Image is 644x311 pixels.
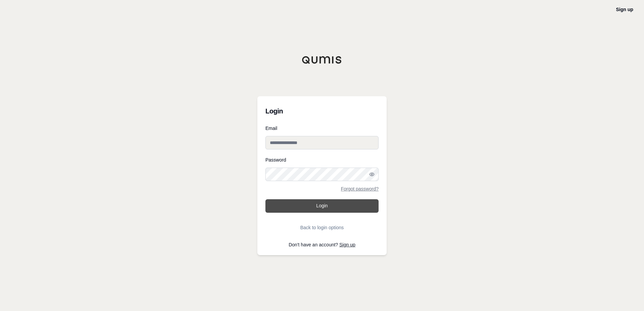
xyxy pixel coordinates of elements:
[265,242,379,247] p: Don't have an account?
[265,104,379,118] h3: Login
[265,199,379,213] button: Login
[302,56,342,64] img: Qumis
[265,126,379,131] label: Email
[340,242,355,247] a: Sign up
[265,221,379,234] button: Back to login options
[265,158,379,162] label: Password
[616,7,633,12] a: Sign up
[341,186,379,191] a: Forgot password?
